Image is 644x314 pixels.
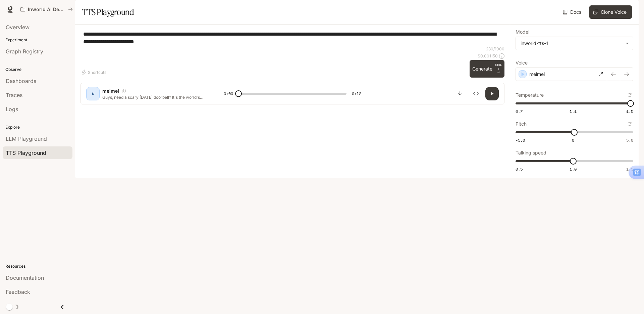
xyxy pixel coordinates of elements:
[478,53,498,59] p: $ 0.001150
[495,63,502,75] p: ⏎
[626,91,633,99] button: Reset to default
[470,60,504,78] button: GenerateCTRL +⏎
[626,166,633,172] span: 1.5
[352,90,361,97] span: 0:12
[28,7,65,12] p: Inworld AI Demos
[102,94,208,100] p: Guys, need a scary [DATE] doorbell? It's the world's first one with a scary animated eye and scar...
[82,5,134,19] h1: TTS Playground
[626,137,633,143] span: 5.0
[495,63,502,71] p: CTRL +
[521,40,622,47] div: inworld-tts-1
[626,108,633,114] span: 1.5
[102,88,119,94] p: meimei
[516,30,529,34] p: Model
[572,137,574,143] span: 0
[516,150,546,155] p: Talking speed
[469,87,483,100] button: Inspect
[516,166,523,172] span: 0.5
[570,108,577,114] span: 1.1
[486,46,504,52] p: 230 / 1000
[516,60,528,65] p: Voice
[589,5,632,19] button: Clone Voice
[17,3,76,16] button: All workspaces
[561,5,584,19] a: Docs
[119,89,128,93] button: Copy Voice ID
[516,122,527,126] p: Pitch
[516,108,523,114] span: 0.7
[529,71,545,78] p: meimei
[88,88,98,99] div: D
[516,137,525,143] span: -5.0
[80,67,109,78] button: Shortcuts
[224,90,233,97] span: 0:00
[516,93,544,97] p: Temperature
[626,120,633,128] button: Reset to default
[516,37,633,50] div: inworld-tts-1
[570,166,577,172] span: 1.0
[453,87,467,100] button: Download audio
